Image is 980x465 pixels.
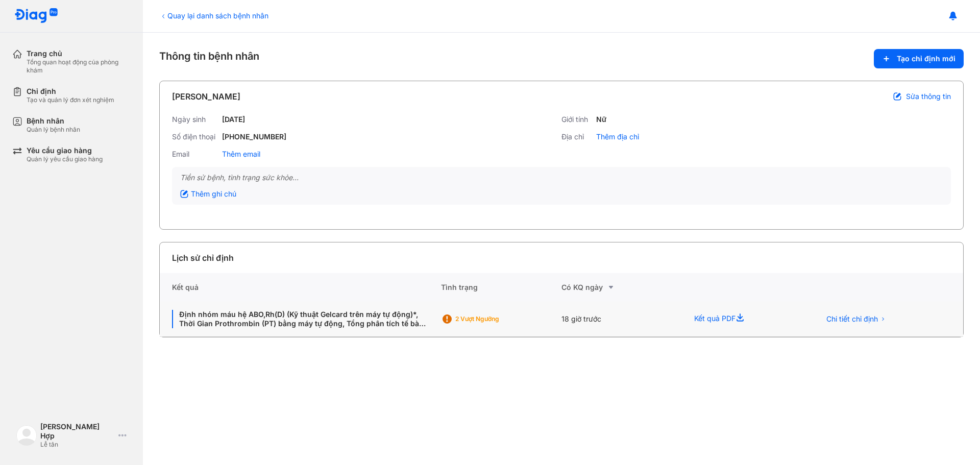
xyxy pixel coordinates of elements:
[561,132,592,141] div: Địa chỉ
[906,92,951,101] span: Sửa thông tin
[682,302,807,337] div: Kết quả PDF
[561,302,682,337] div: 18 giờ trước
[27,96,114,104] div: Tạo và quản lý đơn xét nghiệm
[172,115,218,124] div: Ngày sinh
[596,115,606,124] div: Nữ
[27,58,131,75] div: Tổng quan hoạt động của phòng khám
[561,115,592,124] div: Giới tính
[27,155,103,163] div: Quản lý yêu cầu giao hàng
[180,189,236,199] div: Thêm ghi chú
[596,132,639,141] div: Thêm địa chỉ
[40,440,114,449] div: Lễ tân
[897,54,955,63] span: Tạo chỉ định mới
[172,252,234,264] div: Lịch sử chỉ định
[172,132,218,141] div: Số điện thoại
[826,314,878,324] span: Chi tiết chỉ định
[222,150,260,159] div: Thêm email
[27,126,80,134] div: Quản lý bệnh nhân
[222,132,286,141] div: [PHONE_NUMBER]
[27,116,80,126] div: Bệnh nhân
[14,8,58,24] img: logo
[16,425,37,446] img: logo
[874,49,964,68] button: Tạo chỉ định mới
[40,422,114,440] div: [PERSON_NAME] Hợp
[180,173,943,182] div: Tiền sử bệnh, tình trạng sức khỏe...
[441,273,561,302] div: Tình trạng
[159,10,268,21] div: Quay lại danh sách bệnh nhân
[159,49,964,68] div: Thông tin bệnh nhân
[172,310,429,328] div: Định nhóm máu hệ ABO,Rh(D) (Kỹ thuật Gelcard trên máy tự động)*, Thời Gian Prothrombin (PT) bằng ...
[455,315,537,323] div: 2 Vượt ngưỡng
[172,150,218,159] div: Email
[160,273,441,302] div: Kết quả
[820,311,892,327] button: Chi tiết chỉ định
[561,281,682,293] div: Có KQ ngày
[172,90,240,103] div: [PERSON_NAME]
[27,87,114,96] div: Chỉ định
[27,146,103,155] div: Yêu cầu giao hàng
[27,49,131,58] div: Trang chủ
[222,115,245,124] div: [DATE]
